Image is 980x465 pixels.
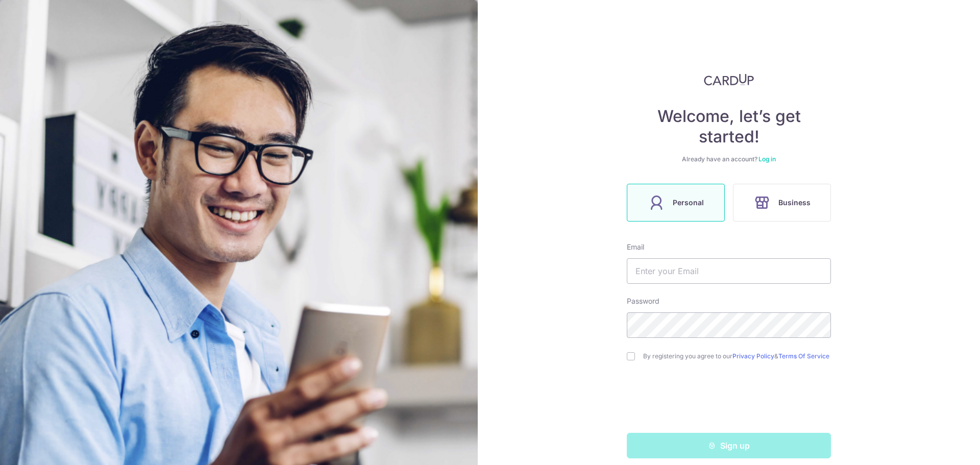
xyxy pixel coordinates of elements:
[627,106,831,147] h4: Welcome, let’s get started!
[778,197,811,209] span: Business
[778,352,829,360] a: Terms Of Service
[623,184,729,222] a: Personal
[627,155,831,163] div: Already have an account?
[673,197,704,209] span: Personal
[627,242,644,252] label: Email
[758,155,776,163] a: Log in
[651,381,806,421] iframe: reCAPTCHA
[643,352,831,360] label: By registering you agree to our &
[627,296,659,306] label: Password
[732,352,774,360] a: Privacy Policy
[704,74,754,86] img: CardUp Logo
[627,258,831,284] input: Enter your Email
[729,184,835,222] a: Business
